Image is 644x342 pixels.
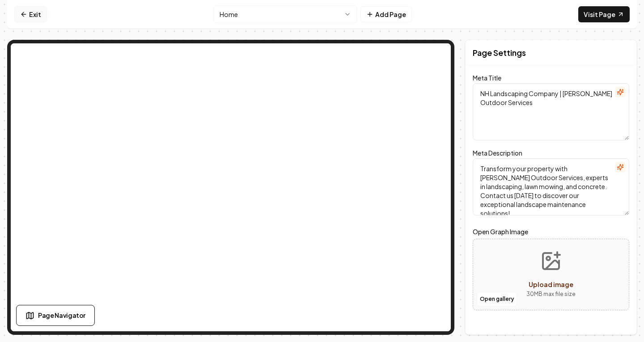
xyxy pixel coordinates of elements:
[529,280,573,288] span: Upload image
[473,46,526,59] h2: Page Settings
[477,292,517,306] button: Open gallery
[519,243,583,306] button: Upload image
[14,6,47,22] a: Exit
[526,290,576,299] p: 30 MB max file size
[360,6,412,22] button: Add Page
[578,6,630,22] a: Visit Page
[473,149,522,157] label: Meta Description
[473,74,501,82] label: Meta Title
[38,311,85,320] span: Page Navigator
[473,226,629,237] label: Open Graph Image
[16,305,95,326] button: Page Navigator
